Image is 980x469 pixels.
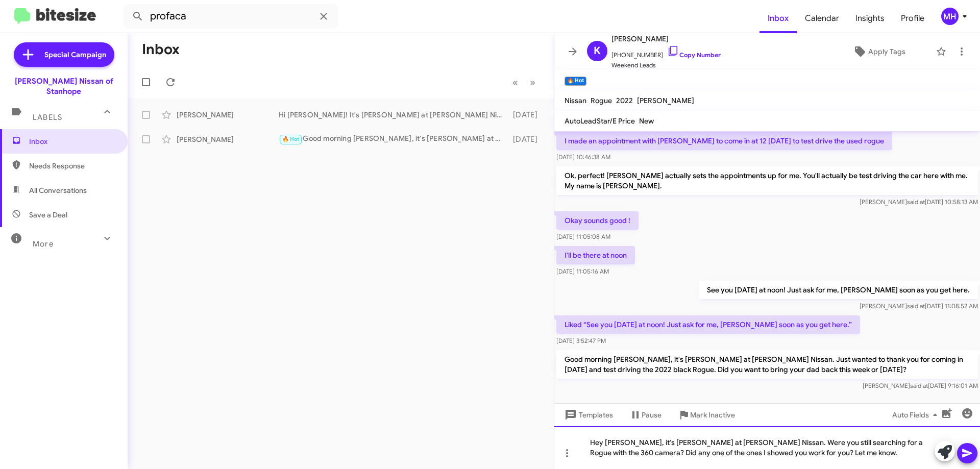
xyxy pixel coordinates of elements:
[907,302,925,310] span: said at
[29,136,116,146] span: Inbox
[29,210,67,220] span: Save a Deal
[508,110,546,120] div: [DATE]
[177,110,279,120] div: [PERSON_NAME]
[556,166,978,195] p: Ok, perfect! [PERSON_NAME] actually sets the appointments up for me. You'll actually be test driv...
[512,76,518,89] span: «
[621,406,670,424] button: Pause
[279,133,508,145] div: Good morning [PERSON_NAME], it's [PERSON_NAME] at [PERSON_NAME] Nissan. Just wanted to thank you ...
[556,132,892,150] p: I made an appointment with [PERSON_NAME] to come in at 12 [DATE] to test drive the used rogue
[507,72,542,93] nav: Page navigation example
[637,96,694,105] span: [PERSON_NAME]
[591,96,612,105] span: Rogue
[667,51,721,59] a: Copy Number
[860,198,978,206] span: [PERSON_NAME] [DATE] 10:58:13 AM
[642,406,661,424] span: Pause
[565,77,586,86] small: 🔥 Hot
[554,426,980,469] div: Hey [PERSON_NAME], it's [PERSON_NAME] at [PERSON_NAME] Nissan. Were you still searching for a Rog...
[29,185,87,195] span: All Conversations
[860,302,978,310] span: [PERSON_NAME] [DATE] 11:08:52 AM
[594,43,601,59] span: K
[554,406,621,424] button: Templates
[892,406,941,424] span: Auto Fields
[910,382,928,389] span: said at
[556,267,609,275] span: [DATE] 11:05:16 AM
[506,72,524,93] button: Previous
[282,136,300,142] span: 🔥 Hot
[279,110,508,120] div: Hi [PERSON_NAME]! It's [PERSON_NAME] at [PERSON_NAME] Nissan of Stanhope. Saw you've been in touc...
[933,8,969,25] button: MH
[941,8,959,25] div: MH
[611,45,721,60] span: [PHONE_NUMBER]
[556,211,639,230] p: Okay sounds good !
[44,50,106,60] span: Special Campaign
[699,281,978,299] p: See you [DATE] at noon! Just ask for me, [PERSON_NAME] soon as you get here.
[124,4,338,29] input: Search
[14,42,114,67] a: Special Campaign
[565,96,586,105] span: Nissan
[565,116,635,126] span: AutoLeadStar/E Price
[556,246,635,264] p: I'll be there at noon
[29,161,116,171] span: Needs Response
[556,153,610,161] span: [DATE] 10:46:38 AM
[556,337,606,344] span: [DATE] 3:52:47 PM
[616,96,633,105] span: 2022
[33,113,62,122] span: Labels
[826,42,931,61] button: Apply Tags
[639,116,654,126] span: New
[797,4,847,33] a: Calendar
[524,72,542,93] button: Next
[670,406,743,424] button: Mark Inactive
[556,315,860,334] p: Liked “See you [DATE] at noon! Just ask for me, [PERSON_NAME] soon as you get here.”
[562,406,613,424] span: Templates
[611,60,721,70] span: Weekend Leads
[556,233,610,240] span: [DATE] 11:05:08 AM
[907,198,925,206] span: said at
[884,406,949,424] button: Auto Fields
[508,134,546,144] div: [DATE]
[759,4,797,33] a: Inbox
[611,33,721,45] span: [PERSON_NAME]
[530,76,535,89] span: »
[142,41,180,58] h1: Inbox
[556,350,978,379] p: Good morning [PERSON_NAME], it's [PERSON_NAME] at [PERSON_NAME] Nissan. Just wanted to thank you ...
[847,4,893,33] a: Insights
[690,406,735,424] span: Mark Inactive
[177,134,279,144] div: [PERSON_NAME]
[863,382,978,389] span: [PERSON_NAME] [DATE] 9:16:01 AM
[33,239,54,249] span: More
[893,4,933,33] a: Profile
[868,42,905,61] span: Apply Tags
